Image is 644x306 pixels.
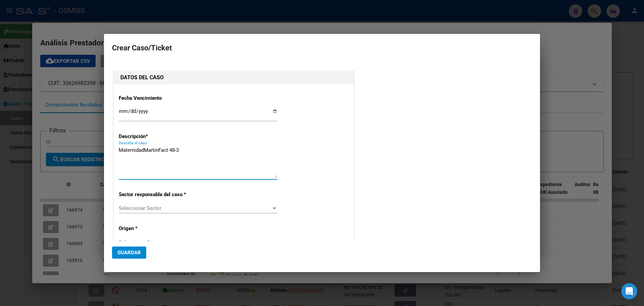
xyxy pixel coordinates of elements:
span: Guardar [117,250,141,256]
strong: DATOS DEL CASO [120,74,164,81]
p: Fecha Vencimiento [119,94,188,102]
p: Origen * [119,225,188,232]
span: Seleccionar Origen [119,239,271,246]
span: Seleccionar Sector [119,205,271,211]
button: Guardar [112,247,146,259]
p: Sector responsable del caso * [119,191,188,199]
p: Descripción [119,133,188,140]
div: Open Intercom Messenger [621,283,637,299]
h2: Crear Caso/Ticket [112,42,532,54]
